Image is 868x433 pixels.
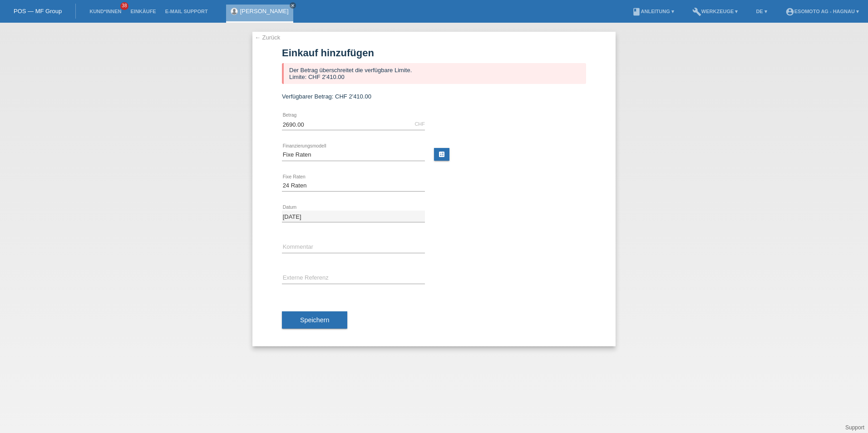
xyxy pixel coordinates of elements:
[785,7,794,16] i: account_circle
[290,2,296,9] a: close
[291,3,295,8] i: close
[434,148,449,161] a: calculate
[751,9,771,14] a: DE ▾
[282,311,347,329] button: Speichern
[14,8,62,15] a: POS — MF Group
[85,9,126,14] a: Kund*innen
[627,9,679,14] a: bookAnleitung ▾
[845,424,864,431] a: Support
[300,316,329,324] span: Speichern
[414,121,425,127] div: CHF
[282,93,333,100] span: Verfügbarer Betrag:
[632,7,641,16] i: book
[438,151,445,158] i: calculate
[692,7,701,16] i: build
[781,9,863,14] a: account_circleEsomoto AG - Hagnau ▾
[335,93,371,100] span: CHF 2'410.00
[120,2,128,10] span: 38
[255,34,280,41] a: ← Zurück
[282,47,586,59] h1: Einkauf hinzufügen
[688,9,743,14] a: buildWerkzeuge ▾
[240,8,289,15] a: [PERSON_NAME]
[161,9,212,14] a: E-Mail Support
[126,9,160,14] a: Einkäufe
[282,63,586,84] div: Der Betrag überschreitet die verfügbare Limite. Limite: CHF 2'410.00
